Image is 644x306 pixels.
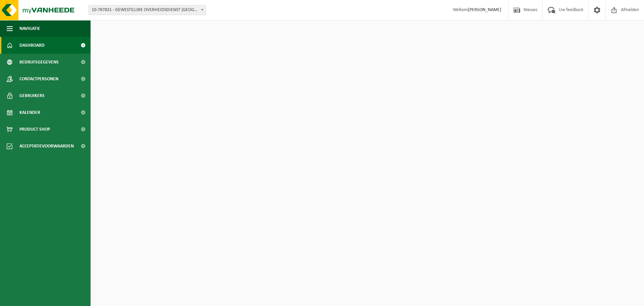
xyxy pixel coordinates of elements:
[19,37,45,54] span: Dashboard
[19,138,74,155] span: Acceptatievoorwaarden
[19,54,59,71] span: Bedrijfsgegevens
[89,5,206,15] span: 10-787831 - GEWESTELIJKE OVERHEIDSDIENST BRUSSEL (BRUCEFO) - ANDERLECHT
[19,121,50,138] span: Product Shop
[19,104,40,121] span: Kalender
[19,71,58,87] span: Contactpersonen
[19,87,45,104] span: Gebruikers
[89,5,206,15] span: 10-787831 - GEWESTELIJKE OVERHEIDSDIENST BRUSSEL (BRUCEFO) - ANDERLECHT
[468,7,501,12] strong: [PERSON_NAME]
[19,20,40,37] span: Navigatie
